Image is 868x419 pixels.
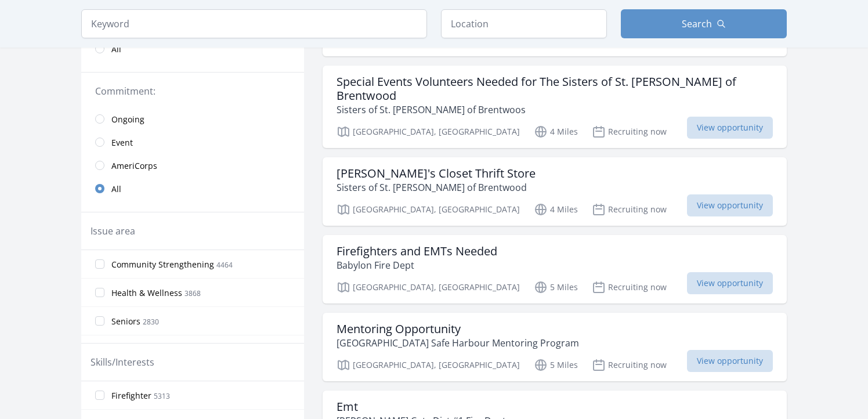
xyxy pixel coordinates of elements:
span: 2830 [143,317,159,327]
h3: Firefighters and EMTs Needed [337,244,497,258]
p: 5 Miles [534,358,578,372]
p: Sisters of St. [PERSON_NAME] of Brentwood [337,180,536,194]
p: 5 Miles [534,280,578,294]
span: View opportunity [687,272,773,294]
span: 5313 [154,391,170,401]
a: Special Events Volunteers Needed for The Sisters of St. [PERSON_NAME] of Brentwood Sisters of St.... [323,66,787,148]
p: [GEOGRAPHIC_DATA], [GEOGRAPHIC_DATA] [337,358,520,372]
a: Firefighters and EMTs Needed Babylon Fire Dept [GEOGRAPHIC_DATA], [GEOGRAPHIC_DATA] 5 Miles Recru... [323,235,787,304]
p: Babylon Fire Dept [337,258,497,272]
p: [GEOGRAPHIC_DATA], [GEOGRAPHIC_DATA] [337,280,520,294]
span: View opportunity [687,194,773,216]
span: 4464 [216,260,233,270]
span: Community Strengthening [111,259,214,270]
span: All [111,183,121,195]
a: AmeriCorps [81,154,304,177]
a: Mentoring Opportunity [GEOGRAPHIC_DATA] Safe Harbour Mentoring Program [GEOGRAPHIC_DATA], [GEOGRA... [323,313,787,381]
span: Ongoing [111,114,144,125]
p: [GEOGRAPHIC_DATA] Safe Harbour Mentoring Program [337,336,579,350]
p: 4 Miles [534,203,578,216]
input: Health & Wellness 3868 [95,288,104,297]
input: Keyword [81,9,427,38]
p: Recruiting now [592,203,667,216]
p: [GEOGRAPHIC_DATA], [GEOGRAPHIC_DATA] [337,125,520,139]
a: All [81,37,304,60]
span: All [111,44,121,55]
button: Search [621,9,787,38]
legend: Skills/Interests [91,355,154,369]
a: [PERSON_NAME]'s Closet Thrift Store Sisters of St. [PERSON_NAME] of Brentwood [GEOGRAPHIC_DATA], ... [323,157,787,226]
span: Event [111,137,133,149]
legend: Commitment: [95,84,290,98]
p: 4 Miles [534,125,578,139]
p: [GEOGRAPHIC_DATA], [GEOGRAPHIC_DATA] [337,203,520,216]
input: Firefighter 5313 [95,391,104,400]
a: All [81,177,304,200]
span: View opportunity [687,350,773,372]
h3: Emt [337,400,506,414]
input: Seniors 2830 [95,316,104,326]
span: Seniors [111,316,140,327]
span: Firefighter [111,390,151,402]
p: Recruiting now [592,125,667,139]
span: AmeriCorps [111,160,157,172]
span: View opportunity [687,117,773,139]
h3: [PERSON_NAME]'s Closet Thrift Store [337,167,536,180]
a: Event [81,131,304,154]
p: Recruiting now [592,280,667,294]
span: Health & Wellness [111,287,182,299]
p: Recruiting now [592,358,667,372]
span: Search [682,17,712,31]
a: Ongoing [81,107,304,131]
input: Community Strengthening 4464 [95,259,104,269]
h3: Special Events Volunteers Needed for The Sisters of St. [PERSON_NAME] of Brentwood [337,75,773,103]
p: Sisters of St. [PERSON_NAME] of Brentwoos [337,103,773,117]
span: 3868 [185,288,201,298]
legend: Issue area [91,224,135,238]
h3: Mentoring Opportunity [337,322,579,336]
input: Location [441,9,607,38]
